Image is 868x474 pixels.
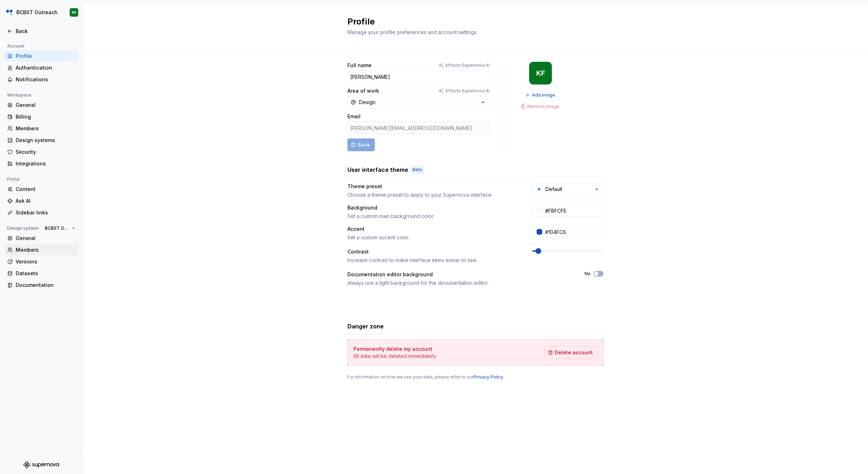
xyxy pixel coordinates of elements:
[545,186,562,193] div: Default
[4,146,78,158] a: Security
[4,62,78,73] a: Authentication
[542,204,603,217] input: #FFFFFF
[4,279,78,291] a: Documentation
[474,374,503,380] a: Privacy Policy
[4,135,78,146] a: Design systems
[1,5,81,20] button: BCBST OutreachKF
[4,91,34,99] div: Workspace
[16,186,75,193] div: Content
[16,64,75,71] div: Authentication
[16,160,75,167] div: Integrations
[359,99,376,106] div: Design
[585,271,591,277] label: No
[347,374,603,380] div: For information on how we use your data, please refer to our .
[347,204,377,211] div: Background
[16,28,75,35] div: Back
[23,461,59,468] svg: Supernova Logo
[16,235,75,242] div: General
[4,123,78,134] a: Members
[16,137,75,144] div: Design systems
[347,16,595,27] h2: Profile
[16,9,58,16] div: BCBST Outreach
[4,233,78,244] a: General
[4,256,78,267] a: Versions
[16,209,75,216] div: Sidebar links
[16,282,75,289] div: Documentation
[347,191,520,198] div: Choose a theme preset to apply to your Supernova interface.
[4,111,78,122] a: Billing
[16,113,75,120] div: Billing
[16,148,75,156] div: Security
[72,10,76,15] div: KF
[16,270,75,277] div: Datasets
[347,87,379,94] label: Area of work
[4,42,27,50] div: Account
[5,8,14,17] img: b44e7a6b-69a5-43df-ae42-963d7259159b.png
[523,90,558,100] button: Add image
[16,258,75,265] div: Versions
[4,158,78,169] a: Integrations
[445,62,490,68] p: Affects Supernova AI
[16,197,75,205] div: Ask AI
[4,175,22,184] div: Portal
[4,74,78,85] a: Notifications
[347,322,384,331] h3: Danger zone
[4,244,78,256] a: Members
[4,207,78,218] a: Sidebar links
[4,224,42,233] div: Design system
[347,113,361,120] label: Email
[347,271,433,278] div: Documentation editor background
[536,70,545,76] div: KF
[347,279,572,287] div: Always use a light background for the documentation editor.
[347,29,478,35] span: Manage your profile preferences and account settings.
[4,99,78,111] a: General
[16,125,75,132] div: Members
[532,92,555,98] span: Add image
[347,225,364,233] div: Accent
[4,50,78,62] a: Profile
[353,353,437,360] p: All data will be deleted immediately.
[16,246,75,254] div: Members
[542,225,603,238] input: #104FC6
[347,248,369,255] div: Contrast
[555,349,593,356] span: Delete account
[347,213,520,220] div: Set a custom main background color.
[347,183,382,190] div: Theme preset
[16,102,75,109] div: General
[16,76,75,83] div: Notifications
[353,345,432,353] h4: Permanently delete my account
[347,234,520,241] div: Set a custom accent color.
[544,346,597,359] button: Delete account
[347,165,408,174] h3: User interface theme
[4,26,78,37] a: Back
[411,166,424,173] div: Beta
[16,53,75,60] div: Profile
[445,88,490,94] p: Affects Supernova AI
[532,183,603,196] button: Default
[45,225,69,231] span: BCBST Outreach
[347,257,520,264] div: Increase contrast to make interface items easier to see.
[4,268,78,279] a: Datasets
[4,184,78,195] a: Content
[4,195,78,207] a: Ask AI
[347,62,372,69] label: Full name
